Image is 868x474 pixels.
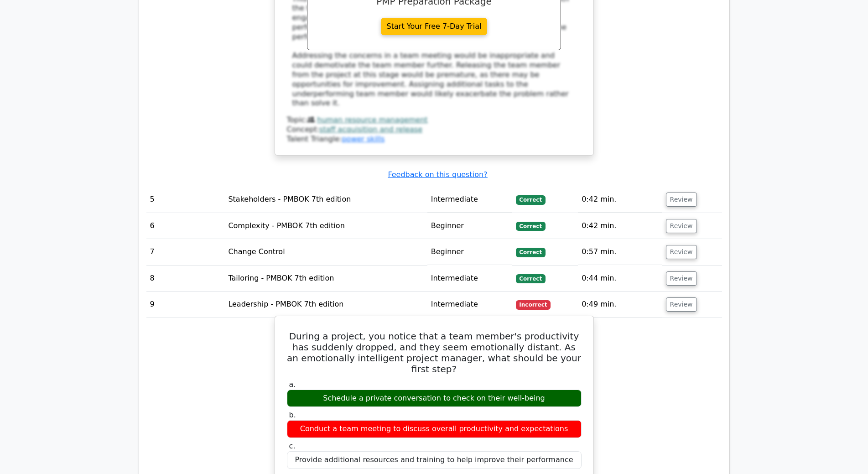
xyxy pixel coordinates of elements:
[146,292,225,318] td: 9
[146,239,225,265] td: 7
[516,248,546,257] span: Correct
[427,292,512,318] td: Intermediate
[578,239,662,265] td: 0:57 min.
[666,297,697,312] button: Review
[427,187,512,213] td: Intermediate
[381,18,488,35] a: Start Your Free 7-Day Trial
[287,125,582,135] div: Concept:
[289,380,296,389] span: a.
[516,222,546,231] span: Correct
[516,195,546,204] span: Correct
[287,420,582,438] div: Conduct a team meeting to discuss overall productivity and expectations
[516,274,546,283] span: Correct
[342,135,385,143] a: power skills
[287,451,582,469] div: Provide additional resources and training to help improve their performance
[427,213,512,239] td: Beginner
[289,411,296,419] span: b.
[289,442,296,450] span: c.
[287,115,582,125] div: Topic:
[578,213,662,239] td: 0:42 min.
[516,300,551,309] span: Incorrect
[666,219,697,233] button: Review
[427,239,512,265] td: Beginner
[578,266,662,292] td: 0:44 min.
[224,213,427,239] td: Complexity - PMBOK 7th edition
[224,239,427,265] td: Change Control
[666,193,697,207] button: Review
[287,390,582,407] div: Schedule a private conversation to check on their well-being
[578,292,662,318] td: 0:49 min.
[146,187,225,213] td: 5
[427,266,512,292] td: Intermediate
[224,187,427,213] td: Stakeholders - PMBOK 7th edition
[578,187,662,213] td: 0:42 min.
[388,170,487,179] a: Feedback on this question?
[287,115,582,144] div: Talent Triangle:
[319,125,422,134] a: staff acquisition and release
[666,271,697,286] button: Review
[317,115,427,124] a: human resource management
[146,213,225,239] td: 6
[286,331,582,375] h5: During a project, you notice that a team member's productivity has suddenly dropped, and they see...
[666,245,697,259] button: Review
[146,266,225,292] td: 8
[224,292,427,318] td: Leadership - PMBOK 7th edition
[224,266,427,292] td: Tailoring - PMBOK 7th edition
